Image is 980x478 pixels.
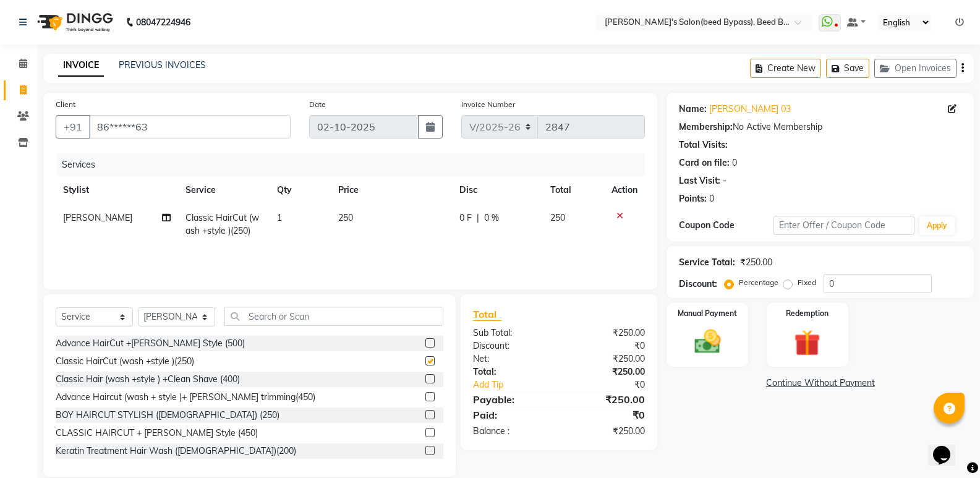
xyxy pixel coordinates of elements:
div: Service Total: [679,256,735,269]
div: Discount: [464,339,559,352]
a: INVOICE [58,54,104,77]
a: Add Tip [464,378,575,391]
div: 0 [732,156,737,169]
input: Enter Offer / Coupon Code [773,216,914,235]
div: Total: [464,365,559,378]
button: Apply [919,216,955,235]
div: Balance : [464,425,559,438]
div: Points: [679,192,707,205]
th: Service [178,176,270,204]
input: Search by Name/Mobile/Email/Code [89,115,291,139]
th: Price [331,176,452,204]
label: Date [309,99,326,110]
iframe: chat widget [928,429,968,466]
div: Discount: [679,278,717,291]
div: Sub Total: [464,326,559,339]
span: 1 [277,212,282,223]
div: ₹250.00 [740,256,772,269]
div: Card on file: [679,156,730,169]
button: Create New [750,59,821,78]
span: 0 % [484,211,499,224]
button: +91 [56,115,90,139]
div: ₹0 [559,339,654,352]
div: BOY HAIRCUT STYLISH ([DEMOGRAPHIC_DATA]) (250) [56,409,279,422]
div: No Active Membership [679,121,961,134]
label: Manual Payment [678,308,737,319]
div: Total Visits: [679,139,728,152]
a: [PERSON_NAME] 03 [709,103,791,116]
div: ₹0 [559,408,654,422]
div: Classic Hair (wash +style ) +Clean Shave (400) [56,373,240,386]
div: ₹0 [575,378,654,391]
div: Payable: [464,392,559,407]
a: Continue Without Payment [669,377,971,390]
div: Last Visit: [679,174,720,187]
div: ₹250.00 [559,392,654,407]
span: | [477,211,479,224]
label: Redemption [786,308,829,319]
div: 0 [709,192,714,205]
span: Total [473,308,501,321]
label: Fixed [798,277,816,288]
div: Net: [464,352,559,365]
div: ₹250.00 [559,365,654,378]
img: _gift.svg [786,326,829,359]
div: Services [57,153,654,176]
span: [PERSON_NAME] [63,212,132,223]
th: Disc [452,176,543,204]
img: logo [32,5,116,40]
span: 250 [338,212,353,223]
label: Percentage [739,277,778,288]
th: Total [543,176,604,204]
span: 0 F [459,211,472,224]
a: PREVIOUS INVOICES [119,59,206,70]
div: Keratin Treatment Hair Wash ([DEMOGRAPHIC_DATA])(200) [56,445,296,458]
th: Action [604,176,645,204]
div: - [723,174,726,187]
img: _cash.svg [686,326,729,357]
span: Classic HairCut (wash +style )(250) [185,212,259,236]
button: Save [826,59,869,78]
label: Client [56,99,75,110]
div: Name: [679,103,707,116]
button: Open Invoices [874,59,957,78]
div: Coupon Code [679,219,773,232]
div: Advance HairCut +[PERSON_NAME] Style (500) [56,337,245,350]
div: ₹250.00 [559,352,654,365]
div: Advance Haircut (wash + style )+ [PERSON_NAME] trimming(450) [56,391,315,404]
span: 250 [550,212,565,223]
div: Paid: [464,408,559,422]
div: ₹250.00 [559,425,654,438]
label: Invoice Number [461,99,515,110]
th: Stylist [56,176,178,204]
div: ₹250.00 [559,326,654,339]
b: 08047224946 [136,5,190,40]
th: Qty [270,176,331,204]
div: Classic HairCut (wash +style )(250) [56,355,194,368]
div: CLASSIC HAIRCUT + [PERSON_NAME] Style (450) [56,427,258,440]
div: Membership: [679,121,733,134]
input: Search or Scan [224,307,443,326]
